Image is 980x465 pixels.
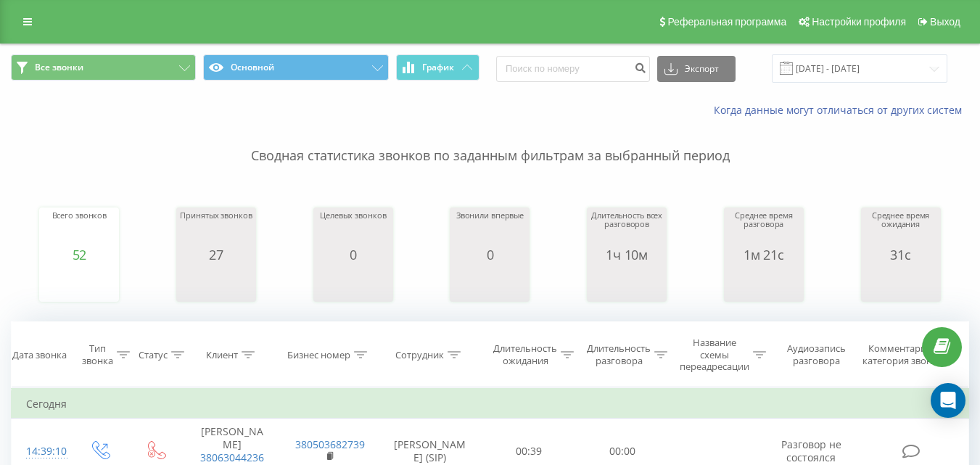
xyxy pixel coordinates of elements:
[12,349,67,361] div: Дата звонка
[728,211,800,247] div: Среднее время разговора
[860,343,944,368] div: Комментарий/категория звонка
[203,54,388,81] button: Основной
[667,16,786,28] span: Реферальная программа
[320,247,386,262] div: 0
[590,247,663,262] div: 1ч 10м
[82,343,113,368] div: Тип звонка
[11,118,969,165] p: Сводная статистика звонков по заданным фильтрам за выбранный период
[456,211,524,247] div: Звонили впервые
[320,211,386,247] div: Целевых звонков
[52,211,107,247] div: Всего звонков
[780,343,853,368] div: Аудиозапись разговора
[812,16,906,28] span: Настройки профиля
[493,343,557,368] div: Длительность ожидания
[396,54,479,81] button: График
[587,343,651,368] div: Длительность разговора
[35,62,83,73] span: Все звонки
[422,62,454,73] span: График
[657,56,736,82] button: Экспорт
[781,437,841,464] span: Разговор не состоялся
[12,390,969,419] td: Сегодня
[680,337,749,374] div: Название схемы переадресации
[180,211,252,247] div: Принятых звонков
[295,437,365,451] a: 380503682739
[180,247,252,262] div: 27
[865,247,937,262] div: 31с
[496,56,650,82] input: Поиск по номеру
[931,383,965,418] div: Open Intercom Messenger
[456,247,524,262] div: 0
[728,247,800,262] div: 1м 21с
[11,54,196,81] button: Все звонки
[865,211,937,247] div: Среднее время ожидания
[206,349,238,361] div: Клиент
[590,211,663,247] div: Длительность всех разговоров
[287,349,350,361] div: Бизнес номер
[714,103,969,117] a: Когда данные могут отличаться от других систем
[139,349,168,361] div: Статус
[930,16,960,28] span: Выход
[395,349,444,361] div: Сотрудник
[52,247,107,262] div: 52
